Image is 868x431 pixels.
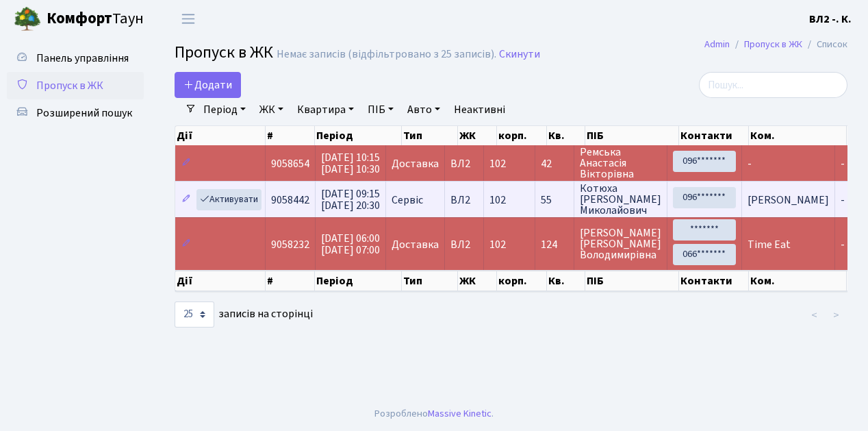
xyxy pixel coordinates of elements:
th: ПІБ [585,271,679,291]
span: [DATE] 10:15 [DATE] 10:30 [321,150,380,177]
div: Немає записів (відфільтровано з 25 записів). [277,48,496,61]
span: Доставка [392,158,439,169]
b: Комфорт [47,8,112,29]
th: Контакти [679,126,749,145]
span: ВЛ2 [450,195,478,206]
th: Ком. [749,126,847,145]
a: Скинути [499,48,540,61]
th: Тип [402,126,458,145]
span: Доставка [392,239,439,250]
th: # [266,271,315,291]
span: Пропуск в ЖК [175,40,273,64]
span: 42 [541,158,568,169]
img: logo.png [14,5,41,33]
th: ПІБ [585,126,679,145]
a: Розширений пошук [7,99,144,127]
th: Дії [175,126,266,145]
th: # [266,126,315,145]
th: корп. [497,126,547,145]
select: записів на сторінці [175,301,214,328]
span: Таун [47,8,144,31]
span: Ремська Анастасія Вікторівна [580,147,661,180]
span: 9058654 [271,156,309,171]
span: Сервіс [392,195,423,206]
span: [PERSON_NAME] [PERSON_NAME] Володимирівна [580,227,661,260]
span: 124 [541,239,568,250]
span: Додати [183,77,232,93]
a: Massive Kinetic [428,406,492,421]
a: Додати [175,72,241,98]
span: 9058442 [271,193,309,208]
label: записів на сторінці [175,301,313,328]
a: Квартира [292,98,359,121]
span: - [841,237,845,252]
a: Панель управління [7,45,144,72]
b: ВЛ2 -. К. [809,12,852,27]
span: [DATE] 09:15 [DATE] 20:30 [321,186,380,213]
th: Кв. [547,126,585,145]
span: - [748,156,752,171]
a: Пропуск в ЖК [7,72,144,99]
span: ВЛ2 [450,158,478,169]
th: корп. [497,271,547,291]
div: Розроблено . [374,406,494,421]
span: ВЛ2 [450,239,478,250]
input: Пошук... [699,72,847,98]
span: - [841,193,845,208]
a: Неактивні [448,98,511,121]
th: ЖК [458,271,497,291]
span: Пропуск в ЖК [36,78,103,93]
button: Переключити навігацію [171,8,205,30]
a: ВЛ2 -. К. [809,11,852,27]
span: [PERSON_NAME] [748,193,829,208]
span: 55 [541,195,568,206]
th: ЖК [458,126,497,145]
th: Період [315,271,402,291]
th: Ком. [749,271,847,291]
th: Кв. [547,271,585,291]
span: Розширений пошук [36,106,132,121]
span: 9058232 [271,237,309,252]
span: Панель управління [36,51,129,66]
span: Time Eat [748,237,791,252]
a: Період [198,98,251,121]
a: ЖК [254,98,289,121]
th: Дії [175,271,266,291]
a: ПІБ [362,98,399,121]
th: Тип [402,271,458,291]
a: Авто [402,98,446,121]
span: 102 [489,237,506,252]
span: 102 [489,156,506,171]
a: Активувати [196,189,261,210]
th: Період [315,126,402,145]
span: Котюха [PERSON_NAME] Миколайович [580,183,661,216]
span: - [841,156,845,171]
span: [DATE] 06:00 [DATE] 07:00 [321,231,380,258]
span: 102 [489,193,506,208]
th: Контакти [679,271,749,291]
